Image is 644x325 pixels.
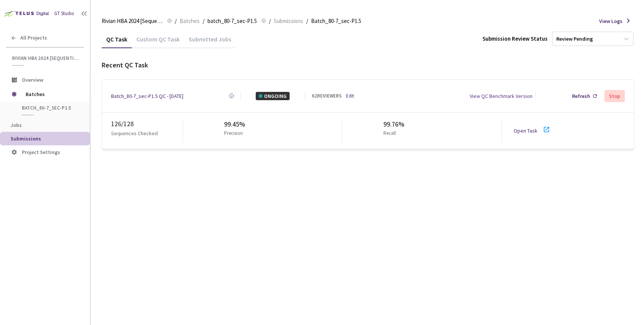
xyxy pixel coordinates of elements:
[383,119,404,130] div: 99.76%
[102,35,132,48] div: QC Task
[102,17,163,26] span: Rivian HBA 2024 [Sequential]
[599,17,623,25] span: View Logs
[514,127,537,134] a: Open Task
[609,93,620,99] div: Stop
[306,17,308,26] li: /
[12,55,79,61] span: Rivian HBA 2024 [Sequential]
[224,119,246,130] div: 99.45%
[175,17,177,26] li: /
[132,35,184,48] div: Custom QC Task
[11,122,22,128] span: Jobs
[311,17,361,26] span: Batch_80-7_sec-P1.5
[203,17,204,26] li: /
[224,130,243,137] p: Precision
[111,129,158,137] p: Sequences Checked
[22,149,60,156] span: Project Settings
[269,17,271,26] li: /
[208,17,257,26] span: batch_80-7_sec-P1.5
[178,17,201,25] a: Batches
[272,17,305,25] a: Submissions
[111,119,183,129] div: 126 / 128
[312,92,342,100] div: 62 REVIEWERS
[482,34,548,43] div: Submission Review Status
[22,105,78,111] span: batch_80-7_sec-P1.5
[102,60,634,70] div: Recent QC Task
[180,17,200,26] span: Batches
[26,87,77,102] span: Batches
[184,35,236,48] div: Submitted Jobs
[383,130,401,137] p: Recall
[54,10,74,17] div: GT Studio
[470,92,533,100] div: View QC Benchmark Version
[11,135,41,142] span: Submissions
[572,92,590,100] div: Refresh
[274,17,303,26] span: Submissions
[22,76,43,83] span: Overview
[346,92,354,100] a: Edit
[556,35,593,43] div: Review Pending
[111,92,183,100] a: Batch_80-7_sec-P1.5 QC - [DATE]
[20,35,47,41] span: All Projects
[256,92,290,100] div: ONGOING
